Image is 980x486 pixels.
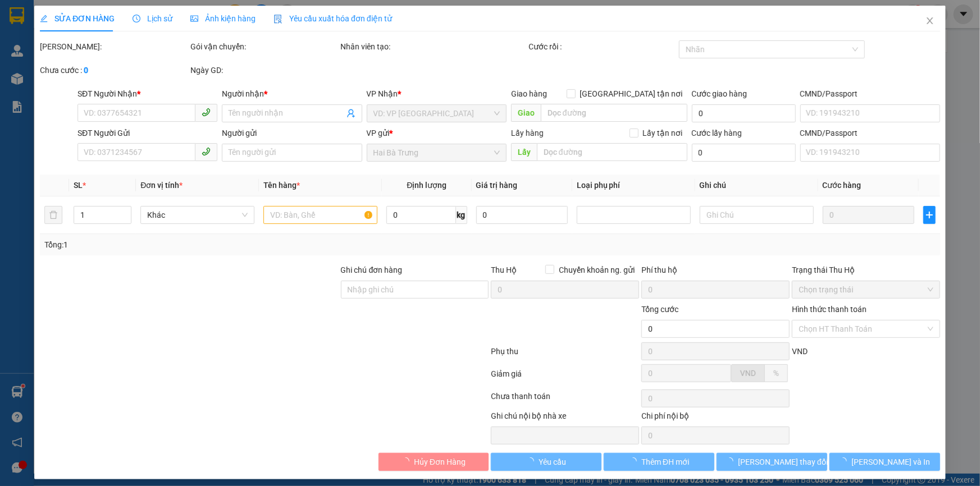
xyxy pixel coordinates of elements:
[726,457,738,465] span: loading
[695,175,818,196] th: Ghi chú
[823,181,862,190] span: Cước hàng
[347,109,355,118] span: user-add
[147,207,248,223] span: Khác
[490,345,641,365] div: Phụ thu
[190,14,256,23] span: Ảnh kiện hàng
[341,265,403,274] label: Ghi chú đơn hàng
[263,181,300,190] span: Tên hàng
[576,88,687,100] span: [GEOGRAPHIC_DATA] tận nơi
[367,89,398,98] span: VP Nhận
[40,64,188,76] div: Chưa cước :
[923,206,936,224] button: plus
[190,15,198,22] span: picture
[84,66,88,75] b: 0
[526,457,539,465] span: loading
[511,104,541,122] span: Giao
[222,127,362,139] div: Người gửi
[44,206,62,224] button: delete
[133,14,172,23] span: Lịch sử
[341,40,527,53] div: Nhân viên tạo:
[274,14,392,23] span: Yêu cầu xuất hóa đơn điện tử
[641,264,790,281] div: Phí thu hộ
[341,281,489,299] input: Ghi chú đơn hàng
[924,210,935,219] span: plus
[641,456,689,468] span: Thêm ĐH mới
[40,15,48,22] span: edit
[490,368,641,387] div: Giảm giá
[738,456,828,468] span: [PERSON_NAME] thay đổi
[40,14,115,23] span: SỬA ĐƠN HÀNG
[476,181,518,190] span: Giá trị hàng
[792,305,867,314] label: Hình thức thanh toán
[792,347,808,356] span: VND
[511,129,544,137] span: Lấy hàng
[44,239,379,251] div: Tổng: 1
[133,15,140,22] span: clock-circle
[700,206,814,224] input: Ghi Chú
[572,175,695,196] th: Loại phụ phí
[490,390,641,410] div: Chưa thanh toán
[641,410,790,427] div: Chi phí nội bộ
[202,147,211,156] span: phone
[414,456,466,468] span: Hủy Đơn Hàng
[852,456,931,468] span: [PERSON_NAME] và In
[799,281,933,298] span: Chọn trạng thái
[511,143,537,161] span: Lấy
[511,89,547,98] span: Giao hàng
[190,64,339,76] div: Ngày GD:
[914,6,946,37] button: Close
[202,108,211,117] span: phone
[554,264,639,276] span: Chuyển khoản ng. gửi
[74,181,83,190] span: SL
[829,453,940,471] button: [PERSON_NAME] và In
[528,40,677,53] div: Cước rồi :
[491,410,639,427] div: Ghi chú nội bộ nhà xe
[692,129,742,137] label: Cước lấy hàng
[639,127,687,139] span: Lấy tận nơi
[491,453,602,471] button: Yêu cầu
[222,88,362,100] div: Người nhận
[823,206,914,224] input: 0
[40,40,188,53] div: [PERSON_NAME]:
[692,89,747,98] label: Cước giao hàng
[541,104,687,122] input: Dọc đường
[190,40,339,53] div: Gói vận chuyển:
[800,127,940,139] div: CMND/Passport
[717,453,827,471] button: [PERSON_NAME] thay đổi
[373,144,500,161] span: Hai Bà Trưng
[641,305,678,314] span: Tổng cước
[800,88,940,100] div: CMND/Passport
[379,453,489,471] button: Hủy Đơn Hàng
[491,265,517,274] span: Thu Hộ
[274,15,282,24] img: icon
[263,206,377,224] input: VD: Bàn, Ghế
[537,143,687,161] input: Dọc đường
[773,369,779,378] span: %
[629,457,641,465] span: loading
[402,457,414,465] span: loading
[539,456,566,468] span: Yêu cầu
[456,206,467,224] span: kg
[78,88,217,100] div: SĐT Người Nhận
[692,104,796,122] input: Cước giao hàng
[140,181,183,190] span: Đơn vị tính
[740,369,756,378] span: VND
[604,453,714,471] button: Thêm ĐH mới
[792,264,940,276] div: Trạng thái Thu Hộ
[926,16,935,25] span: close
[78,127,217,139] div: SĐT Người Gửi
[840,457,852,465] span: loading
[692,144,796,162] input: Cước lấy hàng
[367,127,507,139] div: VP gửi
[407,181,446,190] span: Định lượng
